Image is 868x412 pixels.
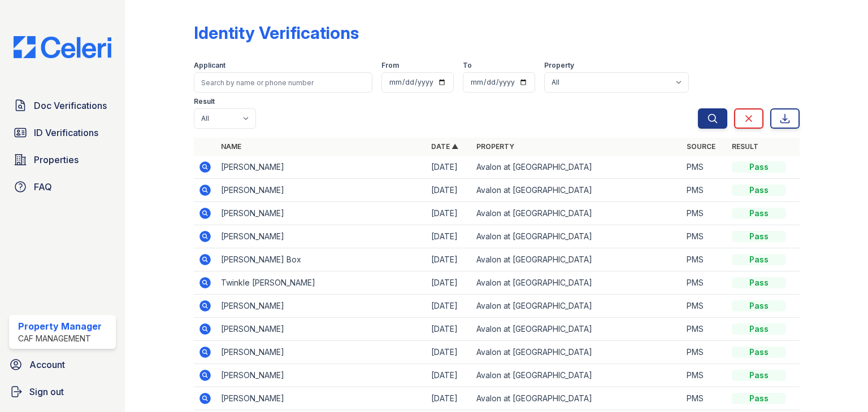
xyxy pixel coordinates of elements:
[216,271,427,295] td: Twinkle [PERSON_NAME]
[34,99,107,112] span: Doc Verifications
[472,318,682,341] td: Avalon at [GEOGRAPHIC_DATA]
[682,318,727,341] td: PMS
[732,300,786,312] div: Pass
[682,202,727,225] td: PMS
[682,387,727,410] td: PMS
[9,94,116,117] a: Doc Verifications
[472,295,682,318] td: Avalon at [GEOGRAPHIC_DATA]
[427,387,472,410] td: [DATE]
[732,142,758,151] a: Result
[682,295,727,318] td: PMS
[544,61,574,70] label: Property
[216,341,427,364] td: [PERSON_NAME]
[216,225,427,248] td: [PERSON_NAME]
[194,23,359,43] div: Identity Verifications
[216,248,427,271] td: [PERSON_NAME] Box
[427,341,472,364] td: [DATE]
[216,364,427,387] td: [PERSON_NAME]
[9,121,116,144] a: ID Verifications
[5,380,120,403] a: Sign out
[216,295,427,318] td: [PERSON_NAME]
[18,319,102,333] div: Property Manager
[472,387,682,410] td: Avalon at [GEOGRAPHIC_DATA]
[732,161,786,173] div: Pass
[472,156,682,179] td: Avalon at [GEOGRAPHIC_DATA]
[732,208,786,219] div: Pass
[472,271,682,295] td: Avalon at [GEOGRAPHIC_DATA]
[5,36,120,58] img: CE_Logo_Blue-a8612792a0a2168367f1c8372b55b34899dd931a85d93a1a3d3e32e68fde9ad4.png
[472,179,682,202] td: Avalon at [GEOGRAPHIC_DATA]
[472,225,682,248] td: Avalon at [GEOGRAPHIC_DATA]
[18,333,102,344] div: CAF Management
[476,142,514,151] a: Property
[34,180,52,194] span: FAQ
[427,295,472,318] td: [DATE]
[5,353,120,376] a: Account
[687,142,715,151] a: Source
[682,156,727,179] td: PMS
[732,185,786,196] div: Pass
[682,364,727,387] td: PMS
[427,225,472,248] td: [DATE]
[682,341,727,364] td: PMS
[34,153,79,166] span: Properties
[732,277,786,288] div: Pass
[216,156,427,179] td: [PERSON_NAME]
[682,271,727,295] td: PMS
[732,347,786,358] div: Pass
[732,370,786,381] div: Pass
[427,248,472,271] td: [DATE]
[427,271,472,295] td: [DATE]
[427,364,472,387] td: [DATE]
[29,385,64,398] span: Sign out
[9,148,116,171] a: Properties
[472,341,682,364] td: Avalon at [GEOGRAPHIC_DATA]
[29,358,65,371] span: Account
[194,72,372,93] input: Search by name or phone number
[472,364,682,387] td: Avalon at [GEOGRAPHIC_DATA]
[381,61,399,70] label: From
[194,97,215,106] label: Result
[194,61,225,70] label: Applicant
[732,393,786,404] div: Pass
[732,323,786,335] div: Pass
[472,248,682,271] td: Avalon at [GEOGRAPHIC_DATA]
[431,142,458,151] a: Date ▲
[216,202,427,225] td: [PERSON_NAME]
[682,225,727,248] td: PMS
[682,179,727,202] td: PMS
[427,202,472,225] td: [DATE]
[472,202,682,225] td: Avalon at [GEOGRAPHIC_DATA]
[216,387,427,410] td: [PERSON_NAME]
[427,156,472,179] td: [DATE]
[34,126,98,139] span: ID Verifications
[427,318,472,341] td: [DATE]
[216,179,427,202] td: [PERSON_NAME]
[221,142,241,151] a: Name
[216,318,427,341] td: [PERSON_NAME]
[732,231,786,242] div: Pass
[682,248,727,271] td: PMS
[463,61,472,70] label: To
[427,179,472,202] td: [DATE]
[732,254,786,265] div: Pass
[9,176,116,198] a: FAQ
